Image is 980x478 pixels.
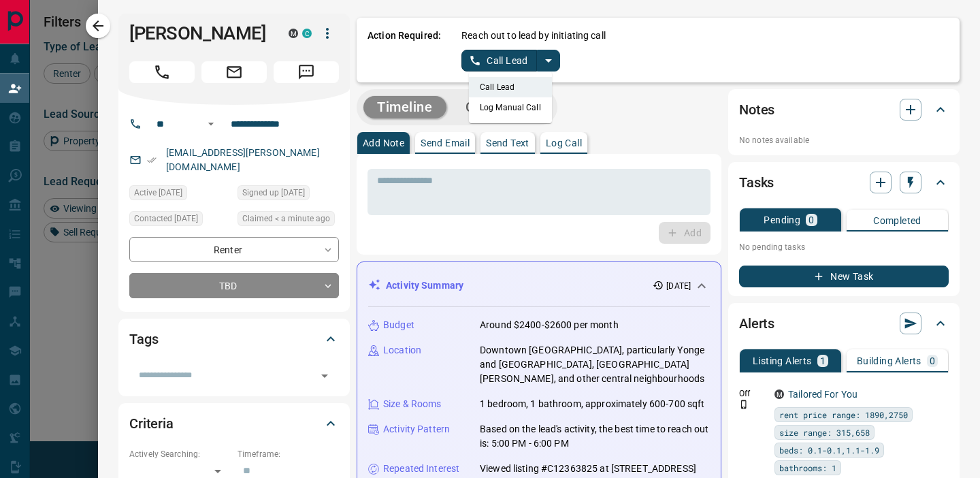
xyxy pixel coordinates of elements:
[129,323,339,355] div: Tags
[134,186,182,200] span: Active [DATE]
[461,50,537,71] button: Call Lead
[129,22,268,44] h1: [PERSON_NAME]
[129,237,339,262] div: Renter
[134,212,198,225] span: Contacted [DATE]
[480,397,704,411] p: 1 bedroom, 1 bathroom, approximately 600-700 sqft
[129,273,339,298] div: TBD
[201,61,267,83] span: Email
[363,96,446,118] button: Timeline
[383,318,414,332] p: Budget
[779,426,870,439] span: size range: 315,658
[421,138,470,148] p: Send Email
[368,273,710,298] div: Activity Summary[DATE]
[469,77,552,97] li: Call Lead
[739,93,949,126] div: Notes
[764,215,800,225] p: Pending
[315,366,334,385] button: Open
[469,97,552,118] li: Log Manual Call
[779,443,879,457] span: beds: 0.1-0.1,1.1-1.9
[930,356,935,366] p: 0
[238,185,339,204] div: Thu Aug 28 2025
[238,211,339,230] div: Wed Oct 15 2025
[739,166,949,199] div: Tasks
[739,400,749,409] svg: Push Notification Only
[166,147,320,172] a: [EMAIL_ADDRESS][PERSON_NAME][DOMAIN_NAME]
[461,50,560,71] div: split button
[739,313,774,334] h2: Alerts
[546,138,582,148] p: Log Call
[203,116,219,132] button: Open
[129,211,231,230] div: Thu Aug 28 2025
[129,185,231,204] div: Thu Aug 28 2025
[129,328,158,350] h2: Tags
[129,407,339,440] div: Criteria
[383,397,442,411] p: Size & Rooms
[302,29,312,38] div: condos.ca
[289,29,298,38] div: mrloft.ca
[739,387,766,400] p: Off
[753,356,812,366] p: Listing Alerts
[788,389,857,400] a: Tailored For You
[480,343,710,386] p: Downtown [GEOGRAPHIC_DATA], particularly Yonge and [GEOGRAPHIC_DATA], [GEOGRAPHIC_DATA][PERSON_NA...
[363,138,404,148] p: Add Note
[383,462,459,476] p: Repeated Interest
[486,138,529,148] p: Send Text
[666,280,691,292] p: [DATE]
[129,61,195,83] span: Call
[873,216,921,225] p: Completed
[461,29,606,43] p: Reach out to lead by initiating call
[129,448,231,460] p: Actively Searching:
[480,422,710,451] p: Based on the lead's activity, the best time to reach out is: 5:00 PM - 6:00 PM
[383,343,421,357] p: Location
[452,96,551,118] button: Campaigns
[480,318,619,332] p: Around $2400-$2600 per month
[808,215,814,225] p: 0
[238,448,339,460] p: Timeframe:
[739,307,949,340] div: Alerts
[820,356,826,366] p: 1
[774,389,784,399] div: mrloft.ca
[367,29,441,71] p: Action Required:
[242,186,305,200] span: Signed up [DATE]
[739,134,949,146] p: No notes available
[129,413,174,434] h2: Criteria
[779,408,908,421] span: rent price range: 1890,2750
[857,356,921,366] p: Building Alerts
[739,99,774,121] h2: Notes
[739,237,949,257] p: No pending tasks
[739,172,774,193] h2: Tasks
[386,278,463,293] p: Activity Summary
[779,461,836,475] span: bathrooms: 1
[147,155,157,165] svg: Email Verified
[739,266,949,287] button: New Task
[242,212,330,225] span: Claimed < a minute ago
[274,61,339,83] span: Message
[383,422,450,436] p: Activity Pattern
